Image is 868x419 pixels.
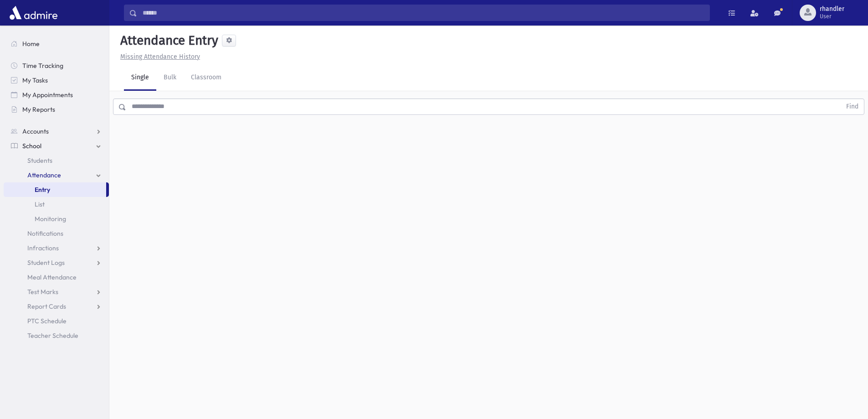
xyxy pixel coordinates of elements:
a: Single [124,65,156,91]
a: Classroom [184,65,229,91]
span: Home [22,40,40,48]
a: My Reports [4,102,109,117]
span: Accounts [22,127,49,135]
span: Teacher Schedule [27,331,78,340]
a: Attendance [4,168,109,182]
a: Meal Attendance [4,270,109,285]
a: List [4,197,109,212]
a: Bulk [156,65,184,91]
span: Time Tracking [22,62,63,70]
span: Infractions [27,244,59,252]
span: Monitoring [35,215,66,223]
span: User [820,13,844,20]
a: School [4,139,109,153]
input: Search [137,5,709,21]
a: Time Tracking [4,58,109,73]
span: PTC Schedule [27,317,67,325]
a: Notifications [4,226,109,241]
span: Students [27,156,52,165]
a: My Tasks [4,73,109,88]
span: rhandler [820,5,844,13]
img: AdmirePro [7,4,60,22]
span: My Reports [22,105,55,114]
span: Entry [35,186,50,194]
a: Entry [4,182,106,197]
span: School [22,142,41,150]
h5: Attendance Entry [117,33,218,48]
a: Infractions [4,241,109,255]
a: Test Marks [4,285,109,299]
a: Teacher Schedule [4,328,109,343]
span: Test Marks [27,288,58,296]
span: My Appointments [22,91,73,99]
a: Students [4,153,109,168]
a: Monitoring [4,212,109,226]
a: Student Logs [4,255,109,270]
span: Report Cards [27,302,66,310]
a: Accounts [4,124,109,139]
span: Attendance [27,171,61,179]
span: My Tasks [22,76,48,84]
button: Find [841,99,864,114]
a: Missing Attendance History [117,53,200,61]
span: Student Logs [27,259,65,267]
a: Report Cards [4,299,109,314]
span: Notifications [27,229,63,238]
a: PTC Schedule [4,314,109,328]
a: Home [4,36,109,51]
a: My Appointments [4,88,109,102]
u: Missing Attendance History [120,53,200,61]
span: List [35,200,45,208]
span: Meal Attendance [27,273,77,281]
